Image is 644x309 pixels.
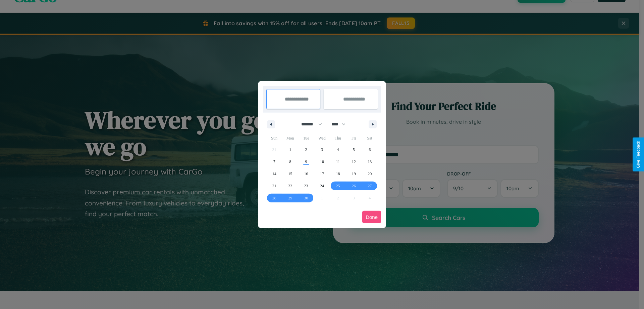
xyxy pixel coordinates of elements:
[314,156,330,168] button: 10
[272,180,276,192] span: 21
[304,168,308,180] span: 16
[321,144,323,156] span: 3
[266,156,282,168] button: 7
[288,168,292,180] span: 15
[320,168,324,180] span: 17
[289,144,291,156] span: 1
[272,192,276,204] span: 28
[362,211,381,223] button: Done
[314,133,330,144] span: Wed
[314,168,330,180] button: 17
[298,133,314,144] span: Tue
[282,144,298,156] button: 1
[298,192,314,204] button: 30
[330,168,346,180] button: 18
[352,156,356,168] span: 12
[314,144,330,156] button: 3
[346,144,362,156] button: 5
[320,156,324,168] span: 10
[362,133,378,144] span: Sat
[266,168,282,180] button: 14
[636,141,641,168] div: Give Feedback
[352,180,356,192] span: 26
[330,144,346,156] button: 4
[337,144,339,156] span: 4
[368,180,372,192] span: 27
[362,180,378,192] button: 27
[369,144,371,156] span: 6
[282,133,298,144] span: Mon
[298,156,314,168] button: 9
[298,168,314,180] button: 16
[368,156,372,168] span: 13
[289,156,291,168] span: 8
[346,133,362,144] span: Fri
[336,168,340,180] span: 18
[362,144,378,156] button: 6
[314,180,330,192] button: 24
[320,180,324,192] span: 24
[330,180,346,192] button: 25
[362,156,378,168] button: 13
[282,192,298,204] button: 29
[298,144,314,156] button: 2
[353,144,355,156] span: 5
[266,180,282,192] button: 21
[304,180,308,192] span: 23
[330,133,346,144] span: Thu
[362,168,378,180] button: 20
[288,192,292,204] span: 29
[266,133,282,144] span: Sun
[282,156,298,168] button: 8
[272,168,276,180] span: 14
[346,180,362,192] button: 26
[305,156,307,168] span: 9
[273,156,275,168] span: 7
[282,180,298,192] button: 22
[336,180,340,192] span: 25
[288,180,292,192] span: 22
[266,192,282,204] button: 28
[352,168,356,180] span: 19
[368,168,372,180] span: 20
[336,156,340,168] span: 11
[346,168,362,180] button: 19
[346,156,362,168] button: 12
[330,156,346,168] button: 11
[304,192,308,204] span: 30
[282,168,298,180] button: 15
[305,144,307,156] span: 2
[298,180,314,192] button: 23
